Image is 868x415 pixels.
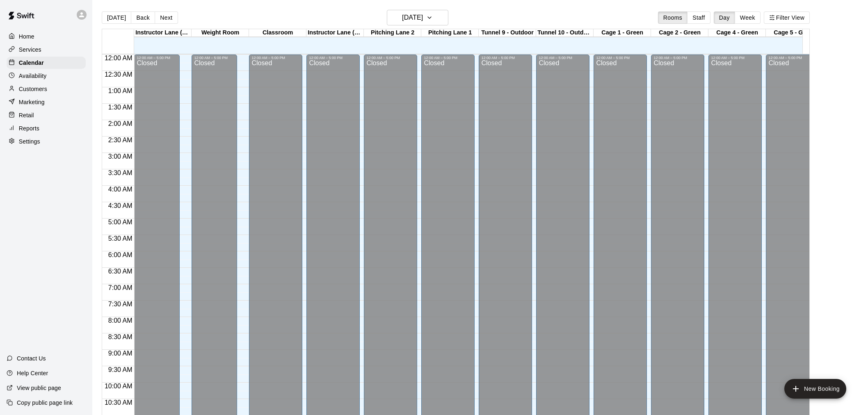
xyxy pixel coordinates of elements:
button: Filter View [764,11,810,24]
div: Classroom [249,29,306,37]
div: Pitching Lane 2 [364,29,421,37]
div: Cage 4 - Green [708,29,766,37]
button: Back [131,11,155,24]
p: Settings [19,137,40,146]
div: Cage 1 - Green [594,29,651,37]
a: Calendar [7,57,86,69]
span: 2:30 AM [106,137,135,144]
button: Next [155,11,178,24]
div: Pitching Lane 1 [421,29,479,37]
span: 8:30 AM [106,333,135,340]
button: Staff [687,11,710,24]
div: 12:00 AM – 5:00 PM [768,56,817,60]
div: Cage 5 - Green [766,29,823,37]
a: Marketing [7,96,86,108]
a: Retail [7,109,86,121]
p: Home [19,32,34,41]
a: Customers [7,83,86,95]
button: [DATE] [387,10,448,25]
span: 7:00 AM [106,284,135,291]
p: Availability [19,72,47,80]
button: add [784,379,846,399]
span: 8:00 AM [106,317,135,324]
p: Marketing [19,98,45,106]
div: 12:00 AM – 5:00 PM [653,56,702,60]
div: Weight Room [192,29,249,37]
a: Settings [7,135,86,148]
p: Customers [19,85,47,93]
a: Home [7,30,86,43]
div: 12:00 AM – 5:00 PM [711,56,759,60]
div: Tunnel 10 - Outdoor [536,29,594,37]
span: 1:30 AM [106,104,135,111]
p: Retail [19,111,34,119]
span: 12:00 AM [103,55,135,62]
div: 12:00 AM – 5:00 PM [424,56,472,60]
button: Rooms [658,11,688,24]
div: 12:00 AM – 5:00 PM [137,56,177,60]
p: Contact Us [17,354,46,363]
span: 5:00 AM [106,219,135,226]
a: Reports [7,122,86,135]
span: 10:30 AM [103,399,135,406]
p: Reports [19,124,39,132]
span: 7:30 AM [106,301,135,308]
div: Instructor Lane (Cage 8) - Outdoor [306,29,364,37]
div: Cage 2 - Green [651,29,708,37]
span: 3:30 AM [106,169,135,176]
button: [DATE] [102,11,131,24]
p: Copy public page link [17,399,73,407]
span: 3:00 AM [106,153,135,160]
div: 12:00 AM – 5:00 PM [251,56,300,60]
div: 12:00 AM – 5:00 PM [539,56,587,60]
span: 1:00 AM [106,87,135,94]
div: Instructor Lane (Cage 3) - Green [134,29,192,37]
span: 5:30 AM [106,235,135,242]
div: 12:00 AM – 5:00 PM [596,56,644,60]
span: 12:30 AM [103,71,135,78]
p: View public page [17,384,61,392]
p: Help Center [17,369,48,377]
div: 12:00 AM – 5:00 PM [309,56,357,60]
a: Availability [7,70,86,82]
div: 12:00 AM – 5:00 PM [366,56,415,60]
span: 9:00 AM [106,350,135,357]
button: Week [735,11,761,24]
span: 10:00 AM [103,383,135,390]
button: Day [714,11,735,24]
p: Services [19,46,41,54]
span: 4:00 AM [106,186,135,193]
span: 4:30 AM [106,202,135,209]
span: 9:30 AM [106,366,135,373]
h6: [DATE] [402,12,423,23]
span: 6:00 AM [106,251,135,258]
div: Tunnel 9 - Outdoor [479,29,536,37]
span: 2:00 AM [106,120,135,127]
span: 6:30 AM [106,268,135,275]
div: 12:00 AM – 5:00 PM [194,56,235,60]
p: Calendar [19,59,44,67]
a: Services [7,43,86,56]
div: 12:00 AM – 5:00 PM [481,56,530,60]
